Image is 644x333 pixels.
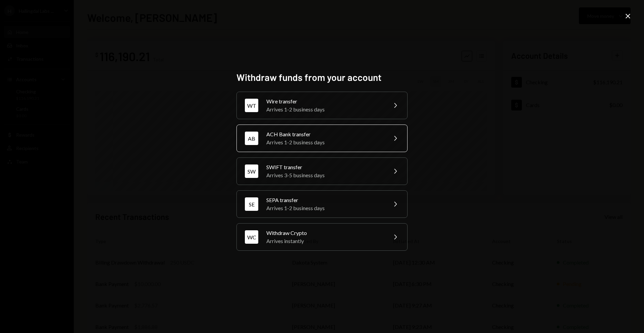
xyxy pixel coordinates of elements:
button: WCWithdraw CryptoArrives instantly [236,223,408,251]
button: WTWire transferArrives 1-2 business days [236,92,408,119]
div: SW [245,164,258,178]
div: AB [245,132,258,145]
button: ABACH Bank transferArrives 1-2 business days [236,125,408,152]
button: SESEPA transferArrives 1-2 business days [236,190,408,218]
div: Arrives 1-2 business days [266,204,383,212]
div: SE [245,197,258,211]
button: SWSWIFT transferArrives 3-5 business days [236,157,408,185]
div: Withdraw Crypto [266,229,383,237]
div: Arrives 3-5 business days [266,171,383,179]
div: ACH Bank transfer [266,130,383,138]
div: Arrives 1-2 business days [266,105,383,113]
h2: Withdraw funds from your account [236,71,408,84]
div: SWIFT transfer [266,163,383,171]
div: WT [245,99,258,112]
div: Wire transfer [266,97,383,105]
div: WC [245,230,258,244]
div: Arrives instantly [266,237,383,245]
div: Arrives 1-2 business days [266,138,383,146]
div: SEPA transfer [266,196,383,204]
